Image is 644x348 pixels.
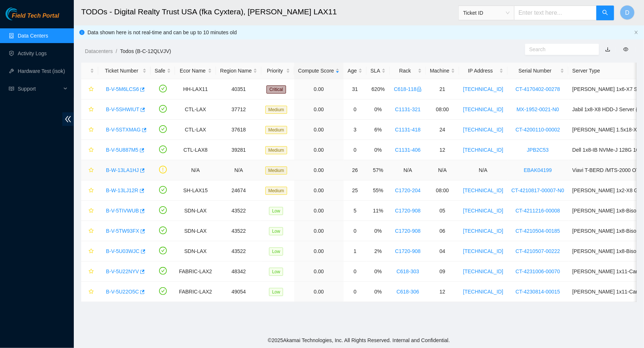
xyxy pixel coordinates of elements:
td: 05 [426,201,459,221]
a: B-V-5TIVWUB [106,208,139,214]
a: MX-1952-0021-N0 [517,106,559,112]
span: Medium [265,126,287,134]
td: 6% [366,120,390,140]
td: CTL-LAX [175,120,216,140]
span: star [89,107,94,113]
td: 0 [344,261,366,282]
a: CT-4230814-00015 [516,289,560,295]
td: 43522 [216,241,261,261]
span: star [89,249,94,254]
button: star [85,144,94,156]
td: 24674 [216,180,261,201]
a: B-V-5M6LCS6 [106,86,139,92]
td: SDN-LAX [175,201,216,221]
button: star [85,103,94,115]
a: CT-4210507-00222 [516,248,560,254]
td: 0.00 [294,221,344,241]
td: 0.00 [294,241,344,261]
a: [TECHNICAL_ID] [463,147,503,153]
a: CT-4210817-00007-N0 [512,187,564,193]
a: C1131-418 [395,127,421,133]
a: C618-306 [396,289,419,295]
span: star [89,147,94,153]
span: check-circle [159,287,167,295]
input: Search [529,45,589,53]
span: check-circle [159,267,167,275]
td: FABRIC-LAX2 [175,261,216,282]
td: CTL-LAX8 [175,140,216,160]
span: star [89,269,94,275]
button: star [85,164,94,176]
img: Akamai Technologies [6,7,37,20]
td: SH-LAX15 [175,180,216,201]
td: N/A [216,160,261,180]
span: read [9,86,14,91]
td: 0.00 [294,180,344,201]
td: 43522 [216,221,261,241]
button: star [85,266,94,277]
td: 0% [366,140,390,160]
span: Medium [265,187,287,195]
a: B-V-5U887M5 [106,147,138,153]
button: star [85,245,94,257]
a: C1720-204 [395,187,421,193]
span: check-circle [159,85,167,92]
td: 1 [344,241,366,261]
td: 0 [344,140,366,160]
span: Low [269,207,283,215]
td: 0% [366,282,390,302]
td: 24 [426,120,459,140]
a: [TECHNICAL_ID] [463,127,503,133]
a: C1131-406 [395,147,421,153]
span: star [89,188,94,194]
span: check-circle [159,247,167,254]
td: 12 [426,282,459,302]
button: search [596,6,614,20]
a: Todos (B-C-12QLVJV) [120,48,171,54]
a: B-V-5SHWIUT [106,106,139,112]
td: 0 [344,282,366,302]
td: 12 [426,140,459,160]
a: [TECHNICAL_ID] [463,248,503,254]
a: CT-4200110-00002 [516,127,560,133]
td: 39281 [216,140,261,160]
span: star [89,208,94,214]
span: Medium [265,106,287,114]
td: 0.00 [294,140,344,160]
span: / [116,48,117,54]
a: B-V-5U22NYV [106,268,139,274]
a: [TECHNICAL_ID] [463,106,503,112]
td: 0.00 [294,160,344,180]
a: [TECHNICAL_ID] [463,86,503,92]
button: star [85,184,94,196]
td: 40351 [216,79,261,99]
span: eye [623,47,628,52]
button: close [634,30,638,35]
span: star [89,228,94,234]
a: B-W-13LJ12R [106,187,138,193]
span: Medium [265,166,287,175]
td: 48342 [216,261,261,282]
td: 55% [366,180,390,201]
a: JPB2C53 [527,147,549,153]
button: star [85,225,94,237]
td: 0.00 [294,201,344,221]
td: 5 [344,201,366,221]
td: 37618 [216,120,261,140]
a: [TECHNICAL_ID] [463,187,503,193]
td: 0.00 [294,120,344,140]
span: lock [417,87,422,92]
a: B-V-5TW93FX [106,228,139,234]
button: download [600,43,616,55]
td: 0.00 [294,79,344,99]
button: star [85,205,94,217]
td: 0.00 [294,261,344,282]
a: C1720-908 [395,248,421,254]
a: Activity Logs [18,50,47,56]
footer: © 2025 Akamai Technologies, Inc. All Rights Reserved. Internal and Confidential. [74,333,644,348]
td: 09 [426,261,459,282]
td: SDN-LAX [175,241,216,261]
span: check-circle [159,105,167,113]
a: C1720-908 [395,228,421,234]
span: check-circle [159,206,167,214]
